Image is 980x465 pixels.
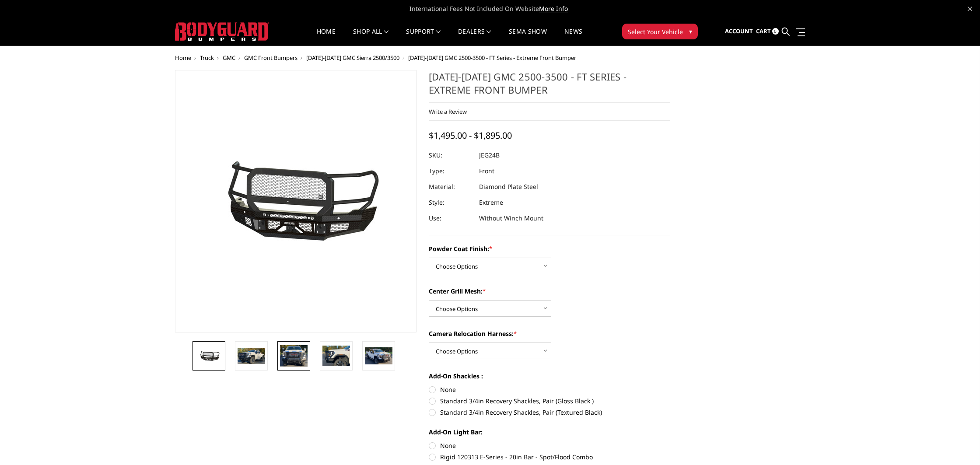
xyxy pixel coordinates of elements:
[429,195,472,210] dt: Style:
[756,20,779,43] a: Cart 0
[936,423,980,465] iframe: Chat Widget
[195,350,223,362] img: 2024-2026 GMC 2500-3500 - FT Series - Extreme Front Bumper
[429,244,670,253] label: Powder Coat Finish:
[408,54,576,62] span: [DATE]-[DATE] GMC 2500-3500 - FT Series - Extreme Front Bumper
[406,28,441,45] a: Support
[479,210,543,226] dd: Without Winch Mount
[509,28,547,45] a: SEMA Show
[429,129,512,141] span: $1,495.00 - $1,895.00
[429,287,670,296] label: Center Grill Mesh:
[429,108,467,115] a: Write a Review
[429,396,670,406] label: Standard 3/4in Recovery Shackles, Pair (Gloss Black )
[622,24,698,39] button: Select Your Vehicle
[280,345,308,367] img: 2024-2026 GMC 2500-3500 - FT Series - Extreme Front Bumper
[429,408,670,417] label: Standard 3/4in Recovery Shackles, Pair (Textured Black)
[479,147,500,163] dd: JEG24B
[628,27,683,36] span: Select Your Vehicle
[238,348,265,364] img: 2024-2026 GMC 2500-3500 - FT Series - Extreme Front Bumper
[175,22,269,41] img: BODYGUARD BUMPERS
[539,4,568,13] a: More Info
[322,346,350,366] img: 2024-2026 GMC 2500-3500 - FT Series - Extreme Front Bumper
[175,54,191,62] a: Home
[689,27,692,36] span: ▾
[200,54,214,62] a: Truck
[353,28,388,45] a: shop all
[429,385,670,394] label: None
[429,441,670,450] label: None
[306,54,399,62] a: [DATE]-[DATE] GMC Sierra 2500/3500
[756,27,771,35] span: Cart
[458,28,491,45] a: Dealers
[479,195,503,210] dd: Extreme
[429,210,472,226] dt: Use:
[479,163,494,179] dd: Front
[317,28,336,45] a: Home
[429,329,670,338] label: Camera Relocation Harness:
[429,163,472,179] dt: Type:
[175,70,416,332] a: 2024-2026 GMC 2500-3500 - FT Series - Extreme Front Bumper
[429,452,670,462] label: Rigid 120313 E-Series - 20in Bar - Spot/Flood Combo
[479,179,538,195] dd: Diamond Plate Steel
[772,28,779,35] span: 0
[429,179,472,195] dt: Material:
[564,28,582,45] a: News
[223,54,235,62] a: GMC
[429,371,670,381] label: Add-On Shackles :
[725,27,753,35] span: Account
[429,70,670,103] h1: [DATE]-[DATE] GMC 2500-3500 - FT Series - Extreme Front Bumper
[725,20,753,43] a: Account
[429,427,670,437] label: Add-On Light Bar:
[365,347,392,364] img: 2024-2026 GMC 2500-3500 - FT Series - Extreme Front Bumper
[429,147,472,163] dt: SKU:
[244,54,297,62] a: GMC Front Bumpers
